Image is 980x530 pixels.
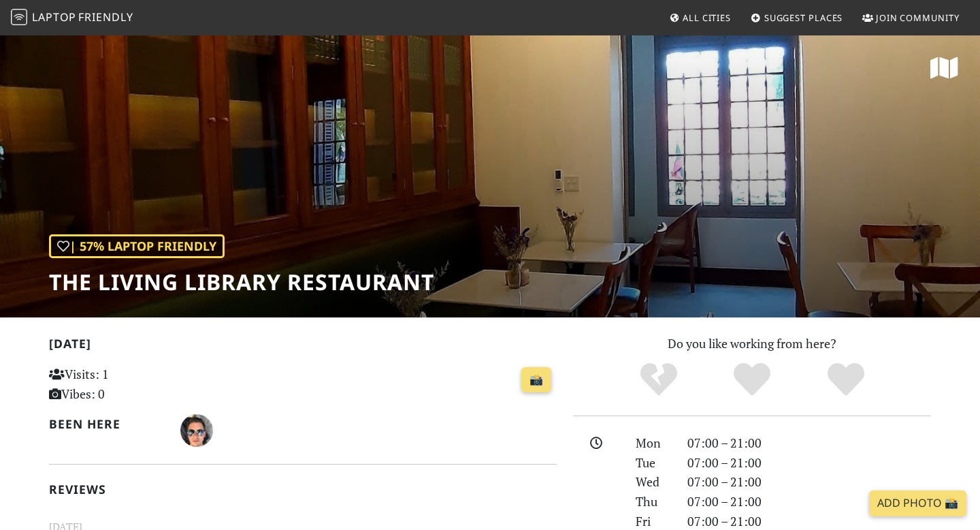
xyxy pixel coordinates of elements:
div: 07:00 – 21:00 [679,453,939,473]
div: 07:00 – 21:00 [679,472,939,492]
img: 1143-sascha.jpg [180,414,213,447]
span: Friendly [78,10,133,25]
div: 07:00 – 21:00 [679,492,939,512]
a: Add Photo 📸 [869,490,966,516]
div: Mon [627,433,679,453]
h2: [DATE] [49,337,557,356]
div: No [612,361,706,399]
div: Yes [705,361,799,399]
p: Visits: 1 Vibes: 0 [49,364,208,404]
img: LaptopFriendly [11,9,27,25]
div: 07:00 – 21:00 [679,433,939,453]
h2: Been here [49,417,164,431]
p: Do you like working from here? [573,334,931,354]
a: Suggest Places [745,5,849,30]
a: All Cities [664,5,736,30]
div: | 57% Laptop Friendly [49,234,225,258]
span: Join Community [876,12,960,24]
div: Tue [627,453,679,473]
span: Laptop [32,10,76,25]
div: Definitely! [799,361,893,399]
a: LaptopFriendly LaptopFriendly [11,6,133,30]
div: Thu [627,492,679,512]
div: Wed [627,472,679,492]
span: Suggest Places [764,12,843,24]
h2: Reviews [49,482,557,497]
h1: The Living Library Restaurant [49,269,434,295]
span: All Cities [683,12,731,24]
a: 📸 [521,367,551,393]
a: Join Community [857,5,965,30]
span: Sascha Mayr [180,421,213,437]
